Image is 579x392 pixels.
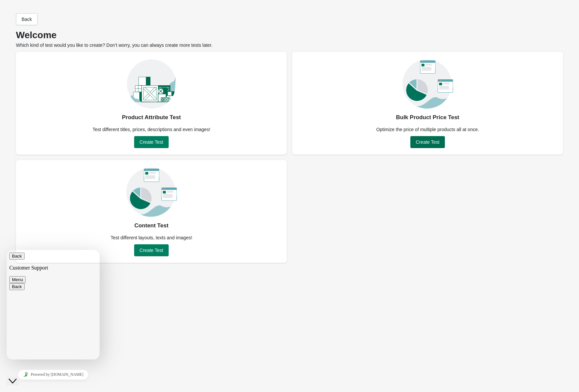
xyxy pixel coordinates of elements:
button: Back [16,13,38,25]
div: Test different titles, prices, descriptions and even images! [89,126,214,133]
div: Content Test [134,220,169,231]
p: Welcome [16,32,563,39]
div: Test different layouts, texts and images! [107,234,196,241]
iframe: chat widget [7,250,100,359]
button: Create Test [134,244,168,256]
iframe: chat widget [7,365,28,385]
div: Bulk Product Price Test [396,112,459,123]
div: Product Attribute Test [122,112,181,123]
button: Create Test [410,136,445,148]
button: Create Test [134,136,168,148]
span: Create Test [416,139,439,145]
div: Optimize the price of multiple products all at once. [372,126,483,133]
iframe: chat widget [7,367,100,382]
span: Create Test [139,139,163,145]
div: Which kind of test would you like to create? Don’t worry, you can always create more tests later. [16,32,563,48]
span: Create Test [139,248,163,253]
span: Back [22,17,32,22]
